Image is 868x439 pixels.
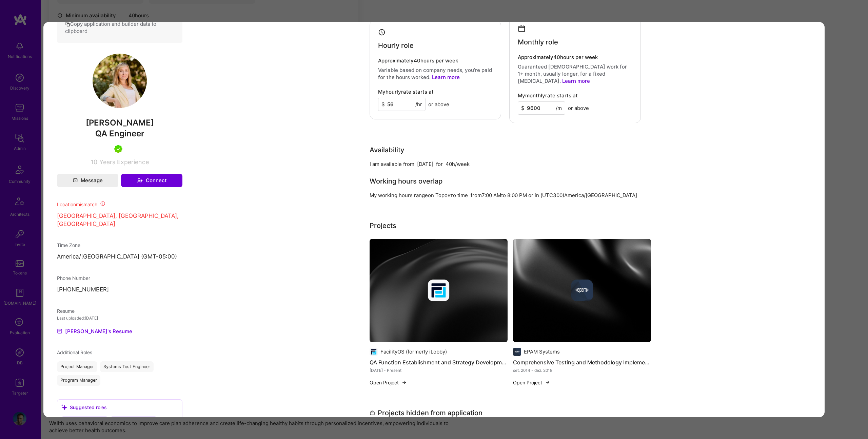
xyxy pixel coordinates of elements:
h4: Approximately 40 hours per week [378,58,493,64]
div: Location mismatch [57,201,182,208]
span: Phone Number [57,275,90,281]
img: Company logo [513,348,521,356]
img: cover [513,239,651,342]
p: Guaranteed [DEMOGRAPHIC_DATA] work for 1+ month, usually longer, for a fixed [MEDICAL_DATA]. [518,63,632,84]
div: modal [43,22,825,417]
i: icon Copy [65,22,70,27]
div: Availability [370,145,404,155]
i: icon SuggestedTeams [61,404,67,410]
div: Systems Test Engineer [100,361,154,372]
a: Learn more [562,78,590,84]
span: from in (UTC 300 ) America/[GEOGRAPHIC_DATA] [471,192,637,198]
span: QA Engineer [95,129,144,138]
i: icon Clock [378,28,386,36]
div: Last uploaded: [DATE] [57,314,182,322]
a: [PERSON_NAME]'s Resume [57,327,132,335]
img: A.Teamer in Residence [114,145,122,153]
p: America/[GEOGRAPHIC_DATA] (GMT-05:00 ) [57,253,182,261]
h4: My hourly rate starts at [378,89,434,95]
button: Open Project [513,379,550,386]
i: icon Mail [73,178,78,183]
h4: QA Function Establishment and Strategy Development [370,358,508,367]
a: Learn more [432,74,460,80]
img: Company logo [370,348,378,356]
div: Suggested roles [61,404,107,411]
img: Company logo [428,280,450,301]
p: Variable based on company needs, you’re paid for the hours worked. [378,66,493,81]
p: [GEOGRAPHIC_DATA], [GEOGRAPHIC_DATA], [GEOGRAPHIC_DATA] [57,212,182,228]
span: Time Zone [57,243,80,248]
input: XXX [378,98,426,111]
span: $ [381,101,385,108]
h4: Approximately 40 hours per week [518,54,632,60]
div: Projects hidden from application [370,408,482,418]
h4: Comprehensive Testing and Methodology Implementation [513,358,651,367]
div: h/week [452,160,470,168]
i: icon Connect [137,177,143,184]
button: Message [57,174,118,187]
div: [DATE] [417,160,433,168]
div: Working hours overlap [370,176,442,186]
div: FacilityOS (formerly iLobby) [380,348,447,355]
span: 7:00 AM to 8:00 PM or [482,192,533,198]
div: for [436,160,443,168]
div: EPAM Systems [524,348,560,355]
i: icon Calendar [518,25,526,33]
a: User Avatar [93,103,147,109]
span: Additional Roles [57,349,92,355]
span: Resume [57,308,75,314]
img: cover [370,239,508,342]
h4: My monthly rate starts at [518,93,578,99]
div: Project Manager [57,361,97,372]
span: Years Experience [99,158,149,166]
img: Company logo [571,280,593,301]
span: or above [568,104,589,112]
span: or above [428,101,449,108]
span: [PERSON_NAME] [57,118,182,128]
span: 10 [91,158,97,166]
span: /m [556,104,562,112]
img: arrow-right [545,380,550,385]
img: arrow-right [401,380,407,385]
div: set. 2014 - dez. 2018 [513,367,651,374]
h4: Monthly role [518,38,558,46]
div: Projects [370,221,396,231]
img: User Avatar [93,54,147,108]
p: [PHONE_NUMBER] [57,286,182,294]
div: Program Manager [57,375,100,386]
button: Connect [121,174,182,187]
div: My working hours range on Торонто time [370,192,468,199]
button: Copy application and builder data to clipboard [65,20,174,35]
button: Open Project [370,379,407,386]
div: I am available from [370,160,414,168]
i: SuitcaseGray [370,410,375,416]
span: $ [521,104,525,112]
div: [DATE] - Present [370,367,508,374]
div: 40 [446,160,452,168]
h4: Hourly role [378,41,414,50]
span: /hr [415,101,422,108]
input: XXX [518,101,565,115]
img: Resume [57,328,62,334]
